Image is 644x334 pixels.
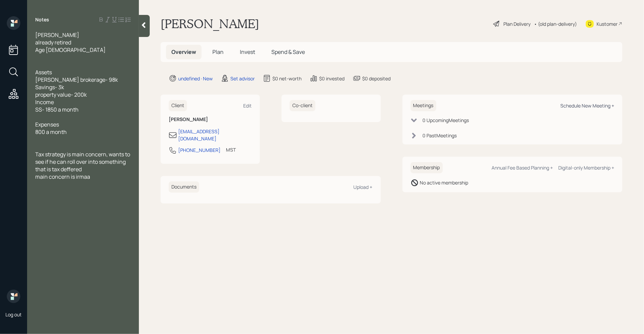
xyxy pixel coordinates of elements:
span: already retired [35,39,71,46]
div: 0 Upcoming Meeting s [423,117,469,124]
span: [PERSON_NAME] brokerage- 98k [35,76,118,83]
div: Log out [5,311,22,318]
div: MST [226,146,236,153]
span: main concern is irmaa [35,173,90,180]
span: SS- 1850 a month [35,106,79,113]
div: Schedule New Meeting + [560,102,614,109]
span: Spend & Save [271,48,305,56]
div: Plan Delivery [503,20,531,27]
div: Kustomer [597,20,618,27]
span: Savings- 3k [35,83,64,91]
div: $0 deposited [362,75,391,82]
span: Invest [240,48,255,56]
img: retirable_logo.png [7,290,20,303]
span: Expenses [35,121,59,128]
h6: Membership [411,162,443,173]
div: [EMAIL_ADDRESS][DOMAIN_NAME] [178,128,252,142]
div: Set advisor [230,75,255,82]
h6: Co-client [290,100,315,111]
span: [PERSON_NAME] [35,31,79,39]
div: [PHONE_NUMBER] [178,146,221,154]
span: Income [35,98,54,106]
div: Digital-only Membership + [558,164,614,171]
div: $0 invested [319,75,345,82]
span: 800 a month [35,128,67,136]
h6: Meetings [411,100,436,111]
h6: [PERSON_NAME] [169,117,252,122]
span: Plan [212,48,224,56]
label: Notes [35,16,49,23]
h6: Documents [169,181,199,193]
h1: [PERSON_NAME] [161,16,259,31]
span: Assets [35,68,52,76]
span: Tax strategy is main concern, wants to see if he can roll over into something that is tax deffered [35,151,131,173]
div: Annual Fee Based Planning + [492,164,553,171]
div: Edit [243,102,252,109]
div: No active membership [420,179,469,186]
span: Age [DEMOGRAPHIC_DATA] [35,46,106,54]
span: property value- 200k [35,91,87,98]
div: Upload + [354,184,373,190]
h6: Client [169,100,187,111]
div: • (old plan-delivery) [534,20,577,27]
div: $0 net-worth [272,75,302,82]
span: Overview [171,48,196,56]
div: 0 Past Meeting s [423,132,457,139]
div: undefined · New [178,75,213,82]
